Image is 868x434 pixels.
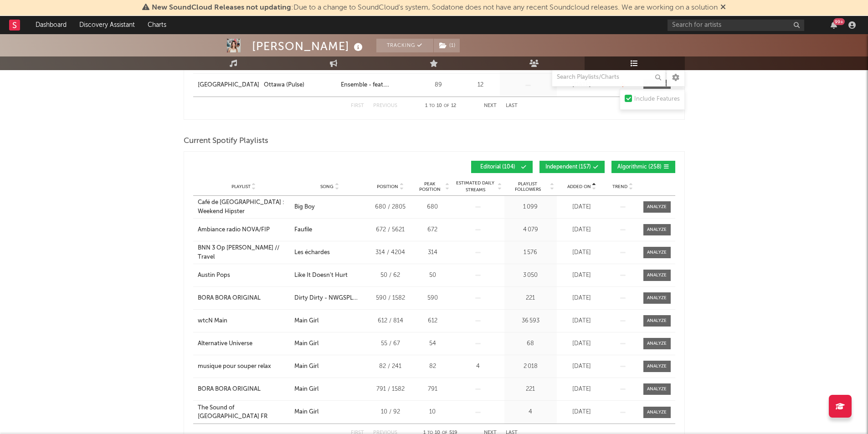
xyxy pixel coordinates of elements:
span: Position [377,184,398,189]
div: [DATE] [559,339,605,348]
div: [DATE] [559,317,605,326]
div: 221 [507,385,555,394]
span: Trend [612,184,627,189]
div: Ambiance radio NOVA/FIP [198,225,270,235]
div: 99 + [833,18,845,25]
span: Editorial ( 104 ) [477,164,519,170]
a: Dashboard [29,16,73,34]
div: 4 079 [507,225,555,235]
a: Ensemble - feat. [PERSON_NAME] [341,81,413,90]
div: [DATE] [559,203,605,212]
div: 590 [416,294,450,303]
button: (1) [434,39,460,52]
div: 612 [416,317,450,326]
span: Estimated Daily Streams [454,180,497,194]
div: [DATE] [559,225,605,235]
div: 672 / 5621 [370,225,411,235]
div: Main Girl [294,408,318,417]
button: Algorithmic(258) [611,161,675,173]
div: 12 [463,81,498,90]
div: The Sound of [GEOGRAPHIC_DATA] FR [198,403,290,421]
div: 82 / 241 [370,362,411,371]
span: New SoundCloud Releases not updating [152,4,291,11]
div: 314 [416,248,450,257]
div: Big Boy [294,203,315,212]
div: 10 / 92 [370,408,411,417]
div: wtcN Main [198,317,227,326]
button: Next [484,103,497,108]
div: Like It Doesn't Hurt [294,271,348,280]
div: 36 593 [507,317,555,326]
div: Main Girl [294,362,318,371]
span: Independent ( 157 ) [545,164,591,170]
div: 314 / 4204 [370,248,411,257]
div: 82 [416,362,450,371]
a: Austin Pops [198,271,290,280]
span: to [429,104,435,108]
button: Previous [373,103,397,108]
div: BNN 3 Op [PERSON_NAME] // Travel [198,244,290,261]
button: First [351,103,364,108]
a: Alternative Universe [198,339,290,348]
div: 68 [507,339,555,348]
div: 54 [416,339,450,348]
a: [GEOGRAPHIC_DATA] [198,81,259,90]
button: Editorial(104) [471,161,533,173]
div: musique pour souper relax [198,362,271,371]
span: Song [320,184,334,189]
div: Les échardes [294,248,330,257]
span: Added On [567,184,591,189]
div: [DATE] [559,385,605,394]
span: Algorithmic ( 258 ) [617,164,662,170]
div: 1 10 12 [416,101,466,112]
span: Playlist [231,184,251,189]
div: 672 [416,225,450,235]
input: Search for artists [668,20,804,31]
button: Independent(157) [539,161,605,173]
div: [DATE] [559,248,605,257]
span: Playlist Followers [507,181,549,192]
div: Alternative Universe [198,339,252,348]
span: : Due to a change to SoundCloud's system, Sodatone does not have any recent Soundcloud releases. ... [152,4,718,11]
div: 4 [507,408,555,417]
div: Faufile [294,225,312,235]
a: musique pour souper relax [198,362,290,371]
div: 791 / 1582 [370,385,411,394]
div: 680 [416,203,450,212]
button: Last [506,103,518,108]
a: Ambiance radio NOVA/FIP [198,225,290,235]
div: 612 / 814 [370,317,411,326]
div: Dirty Dirty - NWGSPL Remix [294,294,365,303]
div: 3 050 [507,271,555,280]
div: 590 / 1582 [370,294,411,303]
a: BORA BORA ORIGINAL [198,385,290,394]
div: Main Girl [294,339,318,348]
div: 4 [454,362,502,371]
div: [DATE] [559,271,605,280]
span: Current Spotify Playlists [184,136,268,147]
span: Peak Position [416,181,444,192]
div: Main Girl [294,317,318,326]
div: Ottawa (Pulse) [264,81,304,90]
div: 89 [418,81,459,90]
a: BORA BORA ORIGINAL [198,294,290,303]
div: 1 576 [507,248,555,257]
span: Dismiss [720,4,726,11]
div: 10 [416,408,450,417]
span: of [444,104,449,108]
button: Tracking [376,39,433,52]
div: 50 [416,271,450,280]
div: 1 099 [507,203,555,212]
div: 2 018 [507,362,555,371]
div: 221 [507,294,555,303]
span: ( 1 ) [433,39,460,52]
a: Café de [GEOGRAPHIC_DATA] : Weekend Hipster [198,198,290,216]
div: Main Girl [294,385,318,394]
div: BORA BORA ORIGINAL [198,294,261,303]
div: [DATE] [559,408,605,417]
div: [DATE] [559,362,605,371]
div: Austin Pops [198,271,230,280]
